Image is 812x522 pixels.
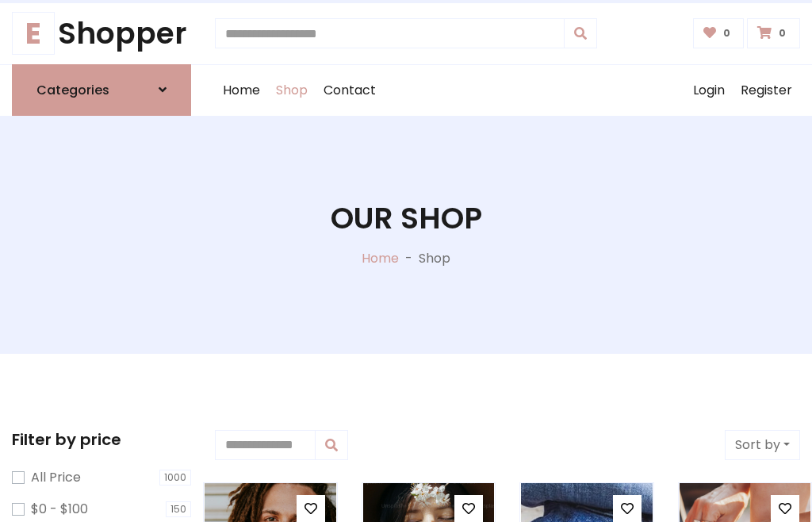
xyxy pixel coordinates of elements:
[12,430,191,449] h5: Filter by price
[733,65,800,116] a: Register
[215,65,268,116] a: Home
[166,501,191,517] span: 150
[316,65,384,116] a: Contact
[399,249,419,268] p: -
[747,18,800,48] a: 0
[159,470,191,486] span: 1000
[419,249,450,268] p: Shop
[362,249,399,267] a: Home
[693,18,745,48] a: 0
[268,65,316,116] a: Shop
[36,83,109,98] h6: Categories
[725,430,800,460] button: Sort by
[12,64,191,116] a: Categories
[12,16,191,52] a: EShopper
[31,468,81,487] label: All Price
[719,26,734,40] span: 0
[775,26,790,40] span: 0
[12,16,191,52] h1: Shopper
[31,500,88,519] label: $0 - $100
[12,12,55,55] span: E
[331,201,482,236] h1: Our Shop
[685,65,733,116] a: Login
